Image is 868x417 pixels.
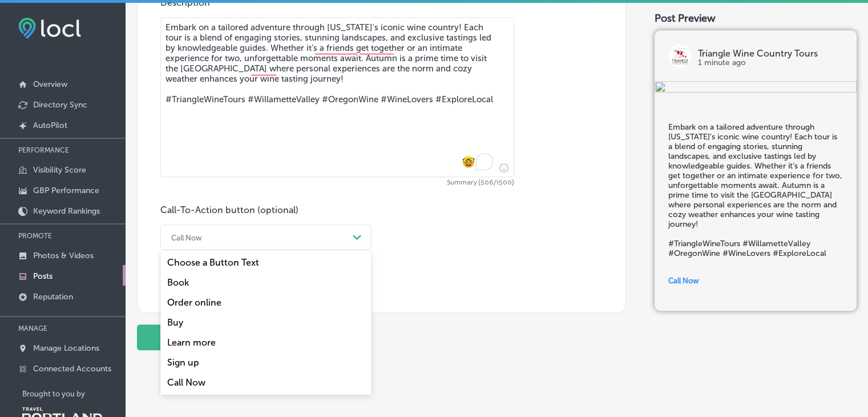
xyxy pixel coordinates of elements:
p: Photos & Videos [33,251,94,260]
div: Call Now [171,233,202,242]
button: Update [137,324,228,350]
p: Visibility Score [33,165,86,175]
p: 1 minute ago [698,58,843,67]
div: Call Now [160,372,372,392]
img: 2dac98ab-85cd-4280-af95-2bc9e6deb0de [655,81,857,95]
p: Overview [33,79,67,89]
div: Sign up [160,352,372,372]
div: Buy [160,312,372,332]
label: Call-To-Action button (optional) [160,205,298,215]
div: Book [160,272,372,292]
p: Posts [33,271,53,281]
span: Insert emoji [494,161,508,175]
div: Post Preview [655,12,857,25]
p: Brought to you by [22,390,126,398]
p: Reputation [33,292,73,302]
textarea: To enrich screen reader interactions, please activate Accessibility in Grammarly extension settings [160,17,514,177]
div: Order online [160,292,372,312]
p: Manage Locations [33,343,99,353]
h5: Embark on a tailored adventure through [US_STATE]'s iconic wine country! Each tour is a blend of ... [668,122,843,258]
img: logo [668,45,691,67]
p: AutoPilot [33,121,67,130]
p: Triangle Wine Country Tours [698,49,843,58]
span: Summary (506/1500) [160,179,514,186]
p: GBP Performance [33,186,99,195]
p: Directory Sync [33,100,87,110]
div: Learn more [160,332,372,352]
span: Call Now [668,276,699,285]
img: fda3e92497d09a02dc62c9cd864e3231.png [18,18,81,39]
div: Choose a Button Text [160,252,372,272]
p: Keyword Rankings [33,206,100,216]
p: Connected Accounts [33,364,111,374]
